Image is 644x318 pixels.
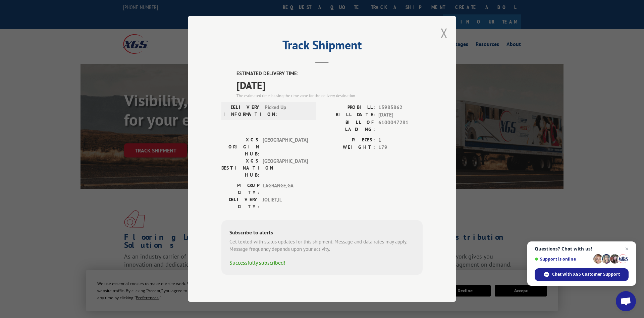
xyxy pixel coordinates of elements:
div: Get texted with status updates for this shipment. Message and data rates may apply. Message frequ... [229,238,415,253]
label: XGS DESTINATION HUB: [221,157,259,179]
label: BILL OF LADING: [322,119,375,133]
label: PIECES: [322,136,375,144]
span: Picked Up [265,104,310,118]
span: Chat with XGS Customer Support [552,271,620,277]
div: Open chat [616,291,636,311]
label: DELIVERY CITY: [221,196,259,210]
label: PROBILL: [322,104,375,111]
div: Chat with XGS Customer Support [535,268,629,281]
span: [DATE] [236,78,423,93]
span: 15985862 [378,104,423,111]
div: The estimated time is using the time zone for the delivery destination. [236,93,423,99]
label: XGS ORIGIN HUB: [221,136,259,157]
span: 179 [378,144,423,151]
div: Successfully subscribed! [229,259,415,267]
span: 6100047281 [378,119,423,133]
label: BILL DATE: [322,111,375,119]
h2: Track Shipment [221,40,423,53]
span: Close chat [623,245,631,253]
span: Support is online [535,257,591,262]
span: [DATE] [378,111,423,119]
label: ESTIMATED DELIVERY TIME: [236,70,423,78]
span: 1 [378,136,423,144]
span: [GEOGRAPHIC_DATA] [263,157,308,179]
label: PICKUP CITY: [221,182,259,196]
span: LAGRANGE , GA [263,182,308,196]
label: DELIVERY INFORMATION: [223,104,261,118]
span: [GEOGRAPHIC_DATA] [263,136,308,157]
span: Questions? Chat with us! [535,246,629,252]
span: JOLIET , IL [263,196,308,210]
div: Subscribe to alerts [229,228,415,238]
label: WEIGHT: [322,144,375,151]
button: Close modal [440,24,448,42]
